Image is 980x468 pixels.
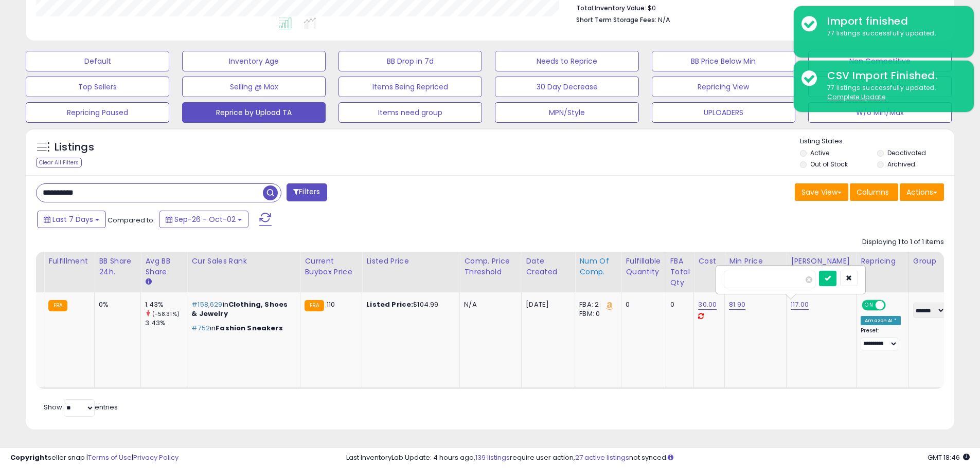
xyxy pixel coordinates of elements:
div: Listed Price [366,256,455,267]
span: ON [863,301,876,310]
span: #158,629 [191,299,222,309]
small: (-58.31%) [152,310,180,318]
span: #752 [191,323,210,333]
div: Clear All Filters [36,158,82,167]
span: Last 7 Days [52,214,93,224]
a: 139 listings [475,453,510,462]
button: Items need group [338,102,482,123]
div: Group [913,256,951,267]
span: Show: entries [44,402,118,412]
button: Last 7 Days [37,211,106,228]
button: Selling @ Max [182,77,326,97]
div: FBA Total Qty [670,256,690,288]
label: Archived [887,160,915,169]
p: in [191,324,292,333]
button: Repricing Paused [26,102,169,123]
span: Fashion Sneakers [216,323,282,333]
b: Total Inventory Value: [576,4,646,12]
button: W/o Min/Max [808,102,952,123]
div: FBA: 2 [579,300,613,309]
span: Sep-26 - Oct-02 [174,214,236,224]
div: Fulfillment [48,256,90,267]
div: 77 listings successfully updated. [819,29,966,39]
button: Default [26,51,169,71]
div: FBM: 0 [579,309,613,319]
span: Compared to: [108,215,155,225]
label: Out of Stock [810,160,848,169]
button: Repricing View [652,77,795,97]
div: Comp. Price Threshold [464,256,517,277]
a: 117.00 [791,299,809,310]
div: [PERSON_NAME] [791,256,852,267]
button: 30 Day Decrease [495,77,638,97]
button: Reprice by Upload TA [182,102,326,123]
li: $0 [576,1,936,13]
span: N/A [658,15,670,25]
div: 0 [670,300,686,309]
div: Avg BB Share [145,256,183,277]
div: 0 [626,300,657,309]
label: Deactivated [887,148,926,157]
span: 2025-10-10 18:46 GMT [928,453,970,462]
th: CSV column name: cust_attr_3_Group [908,252,955,292]
small: Avg BB Share. [145,277,151,287]
button: Columns [850,183,898,201]
div: Displaying 1 to 1 of 1 items [862,237,944,247]
button: Needs to Reprice [495,51,638,71]
div: Num of Comp. [579,256,617,277]
h5: Listings [55,140,94,155]
small: FBA [48,300,67,311]
div: Date Created [526,256,571,277]
div: Min Price [729,256,782,267]
button: Inventory Age [182,51,326,71]
button: MPN/Style [495,102,638,123]
strong: Copyright [10,453,48,462]
div: Import finished [819,14,966,29]
button: Filters [287,183,327,201]
button: Actions [900,183,944,201]
b: Listed Price: [366,299,413,309]
small: FBA [305,300,324,311]
div: 1.43% [145,300,187,309]
button: BB Price Below Min [652,51,795,71]
div: seller snap | | [10,453,179,463]
div: Current Buybox Price [305,256,358,277]
a: 27 active listings [575,453,629,462]
div: 3.43% [145,319,187,328]
span: OFF [884,301,901,310]
p: in [191,300,292,319]
p: Listing States: [800,137,954,146]
button: Save View [795,183,848,201]
button: UPLOADERS [652,102,795,123]
b: Short Term Storage Fees: [576,15,656,24]
div: Repricing [861,256,904,267]
button: BB Drop in 7d [338,51,482,71]
a: 30.00 [698,299,717,310]
button: Sep-26 - Oct-02 [159,211,248,228]
span: Clothing, Shoes & Jewelry [191,299,288,319]
div: Preset: [861,327,901,350]
div: 0% [99,300,133,309]
label: Active [810,148,829,157]
button: Top Sellers [26,77,169,97]
div: N/A [464,300,513,309]
div: [DATE] [526,300,567,309]
div: Cost [698,256,720,267]
button: Items Being Repriced [338,77,482,97]
div: Amazon AI * [861,316,901,325]
a: Privacy Policy [133,453,179,462]
div: CSV Import Finished. [819,68,966,83]
span: Columns [857,187,889,197]
span: 110 [327,299,335,309]
a: 81.90 [729,299,745,310]
u: Complete Update [827,92,885,101]
div: Last InventoryLab Update: 4 hours ago, require user action, not synced. [346,453,970,463]
div: BB Share 24h. [99,256,136,277]
a: Terms of Use [88,453,132,462]
div: Cur Sales Rank [191,256,296,267]
div: Fulfillable Quantity [626,256,661,277]
div: $104.99 [366,300,452,309]
div: 77 listings successfully updated. [819,83,966,102]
